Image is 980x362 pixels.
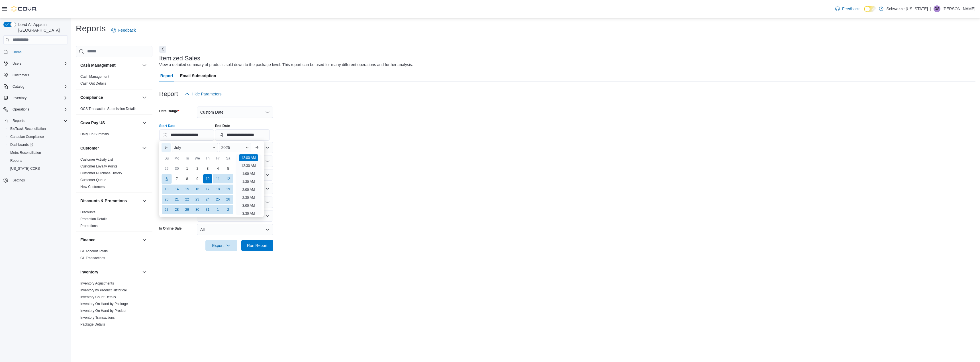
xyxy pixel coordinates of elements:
[172,195,181,204] div: day-21
[10,177,27,184] a: Settings
[215,129,270,141] input: Press the down key to open a popover containing a calendar.
[183,174,192,183] div: day-8
[80,145,99,151] h3: Customer
[80,185,105,189] a: New Customers
[160,70,173,81] span: Report
[833,3,862,15] a: Feedback
[80,288,127,293] span: Inventory by Product Historical
[80,95,140,100] button: Compliance
[80,302,128,306] span: Inventory On Hand by Package
[8,141,35,148] a: Dashboards
[10,83,68,90] span: Catalog
[80,237,140,243] button: Finance
[76,131,152,140] div: Cova Pay US
[6,165,70,173] button: [US_STATE] CCRS
[80,107,136,111] span: OCS Transaction Submission Details
[80,157,113,162] span: Customer Activity List
[13,84,24,89] span: Catalog
[80,269,98,275] h3: Inventory
[13,61,21,66] span: Users
[213,185,222,194] div: day-18
[213,154,222,163] div: Fr
[162,163,233,215] div: July, 2025
[80,178,106,182] span: Customer Queue
[80,269,140,275] button: Inventory
[240,186,257,193] li: 2:00 AM
[76,73,152,89] div: Cash Management
[197,224,273,235] button: All
[159,46,166,53] button: Next
[162,143,171,152] button: Previous Month
[6,133,70,141] button: Canadian Compliance
[80,217,107,221] span: Promotion Details
[162,195,171,204] div: day-20
[193,164,202,173] div: day-2
[265,173,270,177] button: Open list of options
[193,195,202,204] div: day-23
[141,94,148,101] button: Compliance
[13,50,22,54] span: Home
[1,48,70,56] button: Home
[192,91,222,97] span: Hide Parameters
[80,309,126,313] a: Inventory On Hand by Product
[141,145,148,152] button: Customer
[80,210,95,214] span: Discounts
[6,125,70,133] button: BioTrack Reconciliation
[10,134,44,139] span: Canadian Compliance
[109,24,138,36] a: Feedback
[80,308,126,313] span: Inventory On Hand by Product
[162,154,171,163] div: Su
[203,174,212,183] div: day-10
[8,165,68,172] span: Washington CCRS
[80,171,122,175] span: Customer Purchase History
[1,105,70,113] button: Operations
[6,157,70,165] button: Reports
[172,174,181,183] div: day-7
[193,154,202,163] div: We
[80,256,105,260] a: GL Transactions
[141,119,148,126] button: Cova Pay US
[80,249,108,253] span: GL Account Totals
[10,106,68,113] span: Operations
[8,133,46,140] a: Canadian Compliance
[80,322,105,327] span: Package Details
[80,164,117,168] a: Customer Loyalty Points
[203,154,212,163] div: Th
[162,185,171,194] div: day-13
[183,205,192,214] div: day-29
[162,205,171,214] div: day-27
[80,217,107,221] a: Promotion Details
[80,198,127,204] h3: Discounts & Promotions
[80,198,140,204] button: Discounts & Promotions
[239,154,258,161] li: 12:00 AM
[1,60,70,68] button: Users
[80,120,140,126] button: Cova Pay US
[8,157,24,164] a: Reports
[10,177,68,184] span: Settings
[80,316,115,320] a: Inventory Transactions
[240,170,257,177] li: 1:00 AM
[224,174,233,183] div: day-12
[80,62,116,68] h3: Cash Management
[183,185,192,194] div: day-15
[886,5,928,12] p: Schwazze [US_STATE]
[1,83,70,91] button: Catalog
[80,74,109,79] span: Cash Management
[224,205,233,214] div: day-2
[252,143,262,152] button: Next month
[6,141,70,149] a: Dashboards
[1,94,70,102] button: Inventory
[864,6,876,12] input: Dark Mode
[172,185,181,194] div: day-14
[80,75,109,79] a: Cash Management
[10,83,26,90] button: Catalog
[80,256,105,260] span: GL Transactions
[10,49,24,56] a: Home
[842,6,859,12] span: Feedback
[10,142,33,147] span: Dashboards
[10,48,68,56] span: Home
[265,159,270,163] button: Open list of options
[224,164,233,173] div: day-5
[162,164,171,173] div: day-29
